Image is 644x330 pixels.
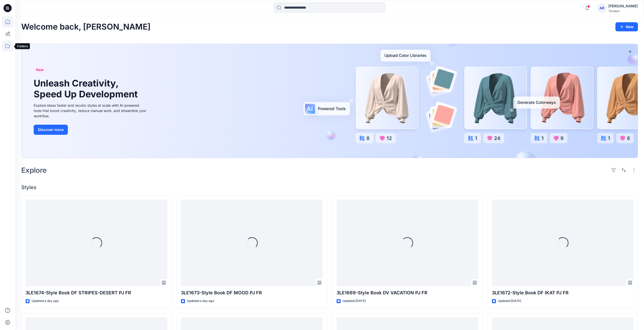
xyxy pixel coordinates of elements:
[615,22,638,31] button: New
[608,9,638,13] div: Tendam
[36,67,44,73] span: New
[26,289,167,296] p: 3LE1674-Style Book DF STRIPES-DESERT PJ FR
[498,298,521,304] p: Updated [DATE]
[337,289,478,296] p: 3LE1669-Style Book DV VACATION PJ FR
[597,4,606,13] div: AR
[21,22,151,32] h2: Welcome back, [PERSON_NAME]
[608,3,638,9] div: [PERSON_NAME]
[34,125,148,135] a: Discover more
[34,78,140,100] h1: Unleash Creativity, Speed Up Development
[343,298,366,304] p: Updated [DATE]
[21,166,47,174] h2: Explore
[181,289,323,296] p: 3LE1673-Style Book DF MOOD PJ FR
[32,298,59,304] p: Updated a day ago
[34,125,68,135] button: Discover more
[34,103,148,119] div: Explore ideas faster and recolor styles at scale with AI-powered tools that boost creativity, red...
[492,289,634,296] p: 3LE1672-Style Book DF IKAT PJ FR
[21,184,638,190] h4: Styles
[187,298,214,304] p: Updated a day ago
